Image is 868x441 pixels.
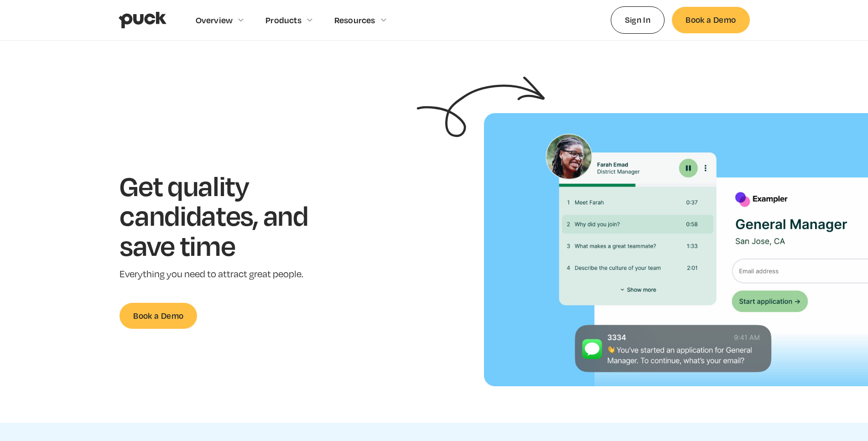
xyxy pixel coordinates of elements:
[196,15,233,25] div: Overview
[672,7,749,33] a: Book a Demo
[120,303,197,329] a: Book a Demo
[265,15,301,25] div: Products
[120,171,336,260] h1: Get quality candidates, and save time
[334,15,375,25] div: Resources
[611,6,665,33] a: Sign In
[120,268,336,281] p: Everything you need to attract great people.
